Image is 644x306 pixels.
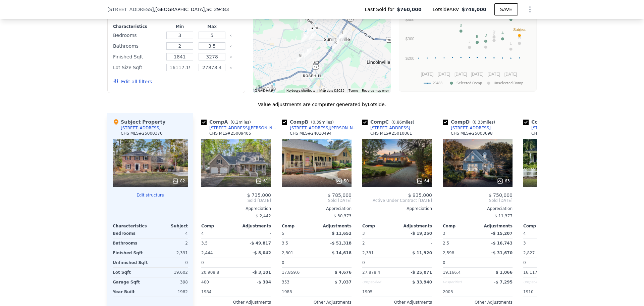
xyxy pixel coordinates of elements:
div: 50 [336,178,349,184]
div: 1910 [523,287,557,297]
span: 16,117.20 [523,270,544,275]
div: [STREET_ADDRESS][PERSON_NAME] [209,125,279,131]
div: CHS MLS # 24025079 [531,131,573,136]
div: 130 Linwood Ln [304,47,312,59]
svg: A chart. [403,6,532,90]
div: Adjustments [317,223,352,229]
div: Adjustments [236,223,271,229]
div: 3.5 [282,238,315,248]
span: Map data ©2025 [319,89,344,92]
div: 100 Manigault Dr [307,24,314,35]
div: 1982 [152,287,188,297]
button: Clear [229,56,232,58]
div: Comp B [282,119,336,125]
div: 2003 [443,287,476,297]
text: A [501,31,504,35]
div: 2 [362,238,396,248]
span: -$ 2,442 [254,214,271,218]
div: 398 [152,277,188,287]
div: [STREET_ADDRESS] [451,125,491,131]
span: -$ 51,318 [330,241,352,246]
text: Subject [513,28,526,32]
span: 0.33 [474,120,483,125]
div: Comp [282,223,317,229]
span: -$ 304 [257,280,271,285]
div: 210 S Gum St [336,33,344,45]
div: Other Adjustments [201,300,271,305]
div: Bedrooms [113,229,149,238]
div: - [398,258,432,267]
div: 114 Colleton Ave [301,33,309,44]
span: Active Under Contract [DATE] [362,198,432,203]
span: ( miles) [228,120,253,125]
div: 107 President Cir [297,52,304,63]
span: -$ 15,207 [491,231,513,236]
text: $400 [406,17,415,22]
span: -$ 8,042 [253,251,271,255]
div: Unspecified [523,277,557,287]
span: $ 7,037 [335,280,352,285]
div: CHS MLS # 25009405 [209,131,251,136]
div: Max [197,24,227,29]
div: Min [165,24,195,29]
div: Unspecified [443,277,476,287]
div: 3 [523,238,557,248]
span: 4 [523,231,526,236]
span: $ 785,000 [328,192,352,198]
div: Year Built [113,287,149,297]
div: 117 Quinby St [298,17,305,29]
button: SAVE [494,3,518,15]
span: ( miles) [308,120,336,125]
text: E [476,34,478,38]
div: - [398,238,432,248]
div: Adjustments [478,223,513,229]
text: [DATE] [438,72,450,77]
span: 19,166.4 [443,270,461,275]
div: Appreciation [282,206,352,211]
span: , [GEOGRAPHIC_DATA] [154,6,229,13]
span: 0 [523,260,526,265]
span: 2,444 [201,251,213,255]
div: [STREET_ADDRESS][PERSON_NAME] [290,125,360,131]
div: 3.5 [201,238,235,248]
div: 1988 [282,287,315,297]
span: , SC 29483 [205,7,229,12]
div: Comp E [523,119,578,125]
button: Edit all filters [113,78,152,85]
span: -$ 7,295 [494,280,513,285]
div: Characteristics [113,223,150,229]
button: Clear [229,34,232,37]
div: 100 S Gum St [339,30,346,41]
div: - [318,258,352,267]
div: 4 [152,229,188,238]
text: [DATE] [471,72,483,77]
div: CHS MLS # 25003698 [451,131,493,136]
text: I [485,39,486,43]
div: Bedrooms [113,31,162,40]
text: [DATE] [504,72,517,77]
text: D [484,33,487,37]
div: Appreciation [443,206,513,211]
a: Terms (opens in new tab) [348,89,358,92]
span: Sold [DATE] [443,198,513,203]
text: Selected Comp [457,81,482,85]
div: - [479,287,513,297]
div: Bathrooms [113,238,149,248]
span: 2,331 [362,251,374,255]
div: - [237,258,271,267]
a: [STREET_ADDRESS][PERSON_NAME] [201,125,279,131]
div: Other Adjustments [282,300,352,305]
span: 0 [282,260,284,265]
div: Appreciation [362,206,432,211]
span: $ 14,618 [332,251,352,255]
span: -$ 49,817 [250,241,271,246]
div: Comp D [443,119,498,125]
div: - [237,229,271,238]
span: Lotside ARV [433,6,462,13]
span: -$ 31,670 [491,251,513,255]
text: 29483 [432,81,442,85]
div: Lot Sqft [113,268,149,277]
a: [STREET_ADDRESS][PERSON_NAME] [523,125,601,131]
span: -$ 25,071 [411,270,432,275]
